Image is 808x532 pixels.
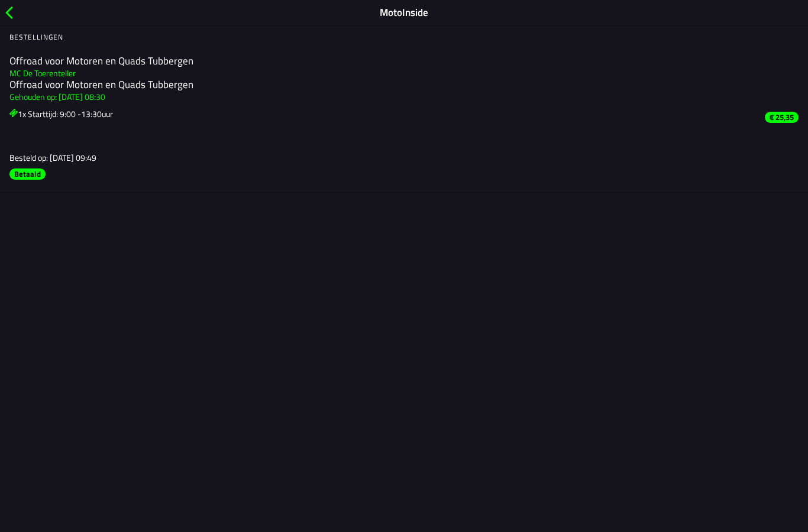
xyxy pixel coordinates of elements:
ion-badge: € 25,35 [765,112,799,123]
ion-badge: Betaald [9,168,46,180]
h3: 1x Starttijd: 9:00 -13:30uur [9,108,755,121]
h3: Besteld op: [DATE] 09:49 [9,151,755,164]
h2: Offroad voor Motoren en Quads Tubbergen [9,55,755,67]
h2: Offroad voor Motoren en Quads Tubbergen [9,79,755,90]
h3: Gehouden op: [DATE] 08:30 [9,91,755,103]
ion-label: Bestellingen [9,32,63,43]
h3: MC De Toerenteller [9,67,755,79]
